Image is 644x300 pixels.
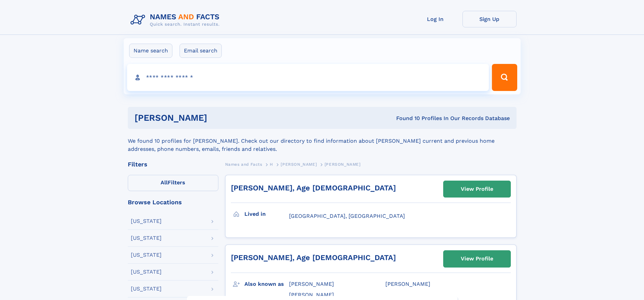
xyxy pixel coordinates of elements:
[128,161,218,167] div: Filters
[131,269,162,275] div: [US_STATE]
[302,115,510,122] div: Found 10 Profiles In Our Records Database
[444,181,510,197] a: View Profile
[270,160,273,168] a: H
[128,199,218,205] div: Browse Locations
[128,129,517,153] div: We found 10 profiles for [PERSON_NAME]. Check out our directory to find information about [PERSON...
[281,162,317,167] span: [PERSON_NAME]
[444,251,510,267] a: View Profile
[325,162,361,167] span: [PERSON_NAME]
[161,179,168,186] span: All
[462,11,517,27] a: Sign Up
[289,292,334,298] span: [PERSON_NAME]
[492,64,517,91] button: Search Button
[244,278,289,290] h3: Also known as
[131,235,162,241] div: [US_STATE]
[231,253,396,262] a: [PERSON_NAME], Age [DEMOGRAPHIC_DATA]
[127,64,489,91] input: search input
[225,160,262,168] a: Names and Facts
[408,11,462,27] a: Log In
[289,281,334,287] span: [PERSON_NAME]
[131,218,162,224] div: [US_STATE]
[131,286,162,292] div: [US_STATE]
[135,114,302,122] h1: [PERSON_NAME]
[270,162,273,167] span: H
[231,184,396,192] a: [PERSON_NAME], Age [DEMOGRAPHIC_DATA]
[128,175,218,191] label: Filters
[385,281,430,287] span: [PERSON_NAME]
[244,208,289,220] h3: Lived in
[180,44,222,58] label: Email search
[289,213,405,219] span: [GEOGRAPHIC_DATA], [GEOGRAPHIC_DATA]
[461,251,493,267] div: View Profile
[129,44,172,58] label: Name search
[281,160,317,168] a: [PERSON_NAME]
[128,11,225,29] img: Logo Names and Facts
[131,252,162,258] div: [US_STATE]
[461,181,493,197] div: View Profile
